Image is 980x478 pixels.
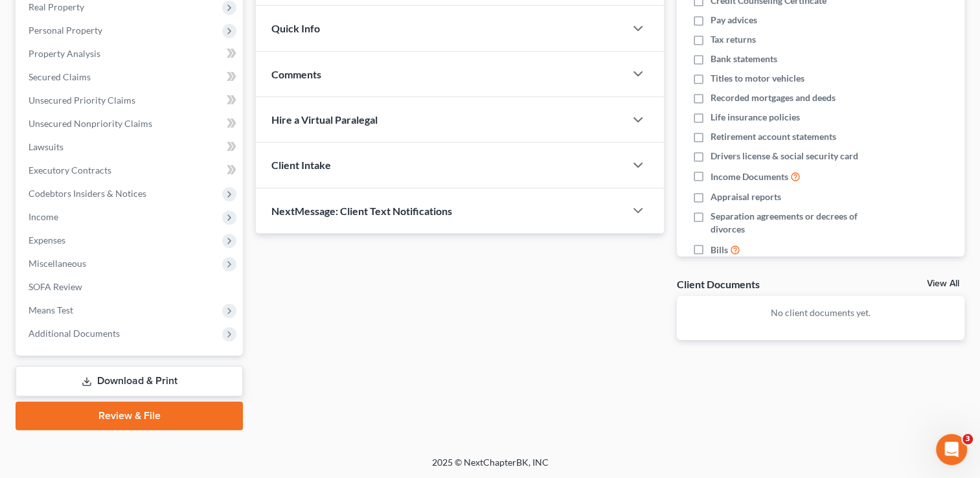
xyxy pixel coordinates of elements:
span: Quick Info [271,22,320,34]
div: Client Documents [677,277,760,291]
a: Lawsuits [18,135,243,159]
a: SOFA Review [18,275,243,299]
span: 3 [963,434,973,444]
span: Means Test [28,304,73,315]
span: Property Analysis [28,48,100,59]
span: Comments [271,68,321,80]
span: Unsecured Priority Claims [28,95,135,106]
span: Additional Documents [28,328,120,339]
span: Income [28,211,58,222]
span: Pay advices [711,14,757,27]
span: Tax returns [711,33,756,46]
span: Titles to motor vehicles [711,72,804,85]
span: Client Intake [271,159,331,171]
a: View All [927,279,959,288]
span: Drivers license & social security card [711,150,858,163]
a: Review & File [16,402,243,430]
a: Unsecured Priority Claims [18,89,243,112]
span: Bills [711,244,728,256]
span: Separation agreements or decrees of divorces [711,210,882,236]
span: Retirement account statements [711,130,836,143]
span: Personal Property [28,25,102,36]
span: Codebtors Insiders & Notices [28,188,146,199]
span: Income Documents [711,170,788,183]
p: No client documents yet. [687,306,954,319]
a: Download & Print [16,366,243,396]
span: Hire a Virtual Paralegal [271,113,378,126]
a: Secured Claims [18,65,243,89]
span: Appraisal reports [711,190,781,203]
span: Executory Contracts [28,165,111,176]
iframe: Intercom live chat [936,434,967,465]
a: Unsecured Nonpriority Claims [18,112,243,135]
span: Miscellaneous [28,258,86,269]
a: Executory Contracts [18,159,243,182]
span: Lawsuits [28,141,63,152]
span: Bank statements [711,52,777,65]
span: Life insurance policies [711,111,800,124]
span: Recorded mortgages and deeds [711,91,836,104]
span: Real Property [28,1,84,12]
span: NextMessage: Client Text Notifications [271,205,452,217]
span: SOFA Review [28,281,82,292]
span: Unsecured Nonpriority Claims [28,118,152,129]
span: Secured Claims [28,71,91,82]
a: Property Analysis [18,42,243,65]
span: Expenses [28,234,65,245]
